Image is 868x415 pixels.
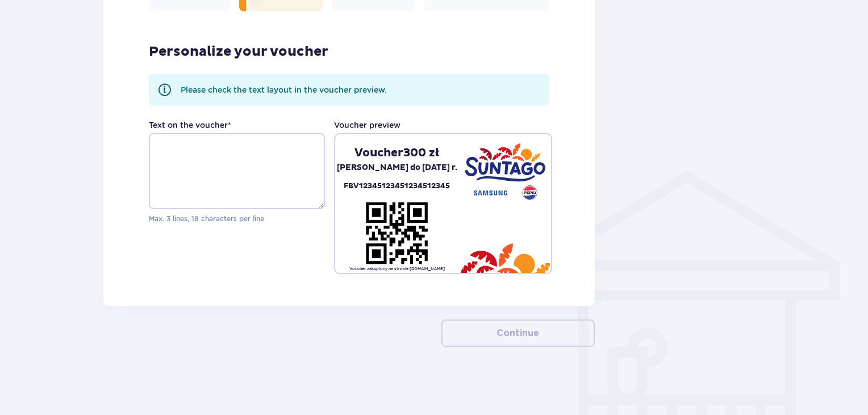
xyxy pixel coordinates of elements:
[149,119,231,131] label: Text on the voucher *
[181,84,387,96] p: Please check the text layout in the voucher preview.
[349,266,445,272] p: Voucher zakupiony na stronie [DOMAIN_NAME]
[354,146,439,160] p: Voucher 300 zł
[465,143,545,200] img: Suntago - Samsung - Pepsi
[149,214,325,224] p: Max. 3 lines, 18 characters per line
[344,180,450,193] p: FBV12345123451234512345
[149,43,328,60] p: Personalize your voucher
[496,327,539,339] p: Continue
[337,160,457,175] p: [PERSON_NAME] do [DATE] r.
[441,319,595,347] button: Continue
[334,119,400,131] p: Voucher preview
